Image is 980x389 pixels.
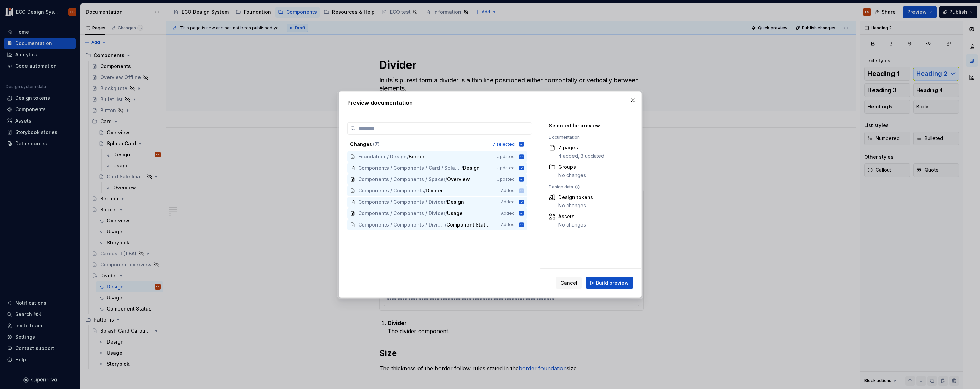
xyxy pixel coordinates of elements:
[358,210,445,217] span: Components / Components / Divider
[558,153,604,159] div: 4 added, 3 updated
[358,176,445,183] span: Components / Components / Spacer
[358,165,461,171] span: Components / Components / Card / Splash Card
[373,141,380,147] span: ( 7 )
[596,280,629,286] span: Build preview
[501,211,515,216] span: Added
[558,221,586,228] div: No changes
[447,199,464,206] span: Design
[447,210,463,217] span: Usage
[347,98,633,107] h2: Preview documentation
[447,176,470,183] span: Overview
[446,221,491,228] span: Component Status
[558,172,586,179] div: No changes
[358,153,407,160] span: Foundation / Design
[445,176,447,183] span: /
[558,144,604,151] div: 7 pages
[463,165,480,171] span: Design
[497,165,515,171] span: Updated
[549,135,630,140] div: Documentation
[445,199,447,206] span: /
[586,277,633,289] button: Build preview
[445,221,446,228] span: /
[501,222,515,228] span: Added
[558,164,586,170] div: Groups
[358,221,445,228] span: Components / Components / Divider
[409,153,424,160] span: Border
[461,165,463,171] span: /
[407,153,409,160] span: /
[493,141,515,147] div: 7 selected
[558,194,593,201] div: Design tokens
[556,277,582,289] button: Cancel
[445,210,447,217] span: /
[350,141,488,148] div: Changes
[560,280,577,286] span: Cancel
[497,154,515,159] span: Updated
[497,177,515,182] span: Updated
[549,122,630,129] div: Selected for preview
[358,199,445,206] span: Components / Components / Divider
[558,213,586,220] div: Assets
[501,199,515,205] span: Added
[558,202,593,209] div: No changes
[549,184,630,190] div: Design data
